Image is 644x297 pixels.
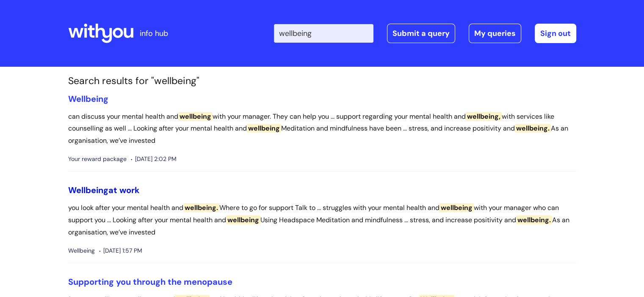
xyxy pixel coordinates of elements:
span: wellbeing, [466,112,502,121]
div: | - [274,24,576,43]
a: Sign out [535,24,576,43]
span: Wellbeing [68,245,95,256]
a: My queries [469,24,521,43]
span: wellbeing. [183,203,219,212]
span: Wellbeing [68,185,108,196]
span: [DATE] 2:02 PM [131,154,177,164]
span: wellbeing [247,124,281,133]
span: wellbeing. [515,124,551,133]
h1: Search results for "wellbeing" [68,75,576,87]
span: wellbeing [178,112,213,121]
input: Search [274,24,373,43]
span: wellbeing. [516,215,552,224]
p: you look after your mental health and Where to go for support Talk to ... struggles with your men... [68,202,576,238]
a: Supporting you through the menopause [68,276,232,287]
span: [DATE] 1:57 PM [99,245,142,256]
span: wellbeing [439,203,474,212]
p: info hub [140,27,168,40]
span: Your reward package [68,154,127,164]
a: Submit a query [387,24,455,43]
a: Wellbeing [68,93,108,104]
p: can discuss your mental health and with your manager. They can help you ... support regarding you... [68,111,576,147]
a: Wellbeingat work [68,185,140,196]
span: wellbeing [226,215,260,224]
